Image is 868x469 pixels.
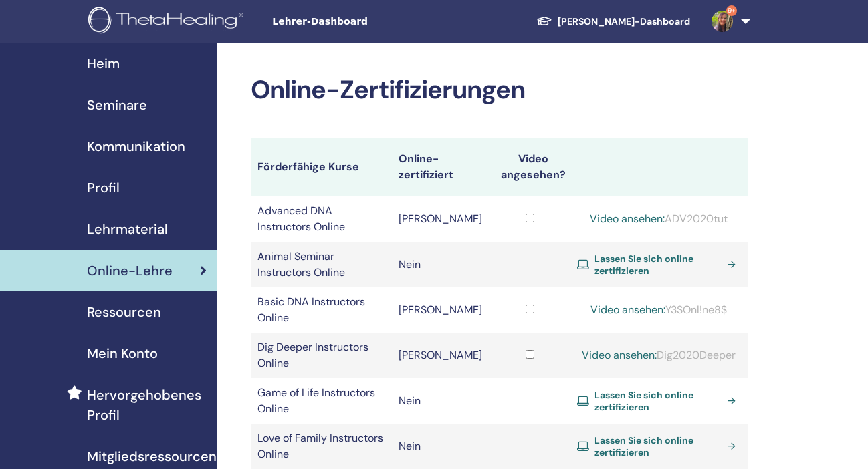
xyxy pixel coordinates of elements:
[577,389,741,413] a: Lassen Sie sich online zertifizieren
[87,136,185,156] span: Kommunikation
[590,303,665,317] a: Video ansehen:
[87,219,168,239] span: Lehrmaterial
[251,75,748,106] h2: Online-Zertifizierungen
[87,95,147,115] span: Seminare
[251,333,393,378] td: Dig Deeper Instructors Online
[251,378,393,424] td: Game of Life Instructors Online
[392,424,490,469] td: Nein
[490,138,570,196] th: Video angesehen?
[251,138,393,196] th: Förderfähige Kurse
[392,378,490,424] td: Nein
[392,196,490,242] td: [PERSON_NAME]
[577,347,741,363] div: Dig2020Deeper
[251,196,393,242] td: Advanced DNA Instructors Online
[87,53,120,73] span: Heim
[712,11,733,32] img: default.jpg
[392,287,490,333] td: [PERSON_NAME]
[582,348,657,362] a: Video ansehen:
[594,253,723,277] span: Lassen Sie sich online zertifizieren
[251,424,393,469] td: Love of Family Instructors Online
[536,15,552,27] img: graduation-cap-white.svg
[272,15,473,29] span: Lehrer-Dashboard
[526,9,701,34] a: [PERSON_NAME]-Dashboard
[594,389,723,413] span: Lassen Sie sich online zertifizieren
[726,5,737,16] span: 9+
[577,434,741,458] a: Lassen Sie sich online zertifizieren
[251,287,393,333] td: Basic DNA Instructors Online
[87,446,217,466] span: Mitgliedsressourcen
[590,212,665,226] a: Video ansehen:
[577,211,741,227] div: ADV2020tut
[251,242,393,287] td: Animal Seminar Instructors Online
[392,138,490,196] th: Online-zertifiziert
[392,242,490,287] td: Nein
[87,178,120,198] span: Profil
[594,434,723,458] span: Lassen Sie sich online zertifizieren
[577,302,741,318] div: Y3SOnl!ne8$
[577,253,741,277] a: Lassen Sie sich online zertifizieren
[87,261,173,281] span: Online-Lehre
[87,302,161,322] span: Ressourcen
[88,7,248,37] img: logo.png
[392,333,490,378] td: [PERSON_NAME]
[87,385,207,425] span: Hervorgehobenes Profil
[87,343,158,363] span: Mein Konto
